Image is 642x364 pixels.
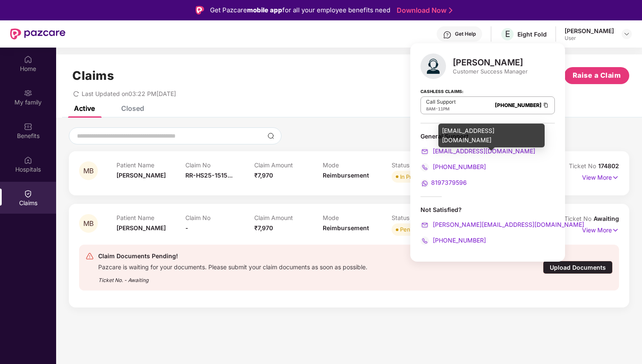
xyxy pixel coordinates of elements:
[420,221,429,229] img: svg+xml;base64,PHN2ZyB4bWxucz0iaHR0cDovL3d3dy53My5vcmcvMjAwMC9zdmciIHdpZHRoPSIyMCIgaGVpZ2h0PSIyMC...
[420,179,429,188] img: svg+xml;base64,PHN2ZyB4bWxucz0iaHR0cDovL3d3dy53My5vcmcvMjAwMC9zdmciIHdpZHRoPSIyMCIgaGVpZ2h0PSIyMC...
[98,271,367,284] div: Ticket No. - Awaiting
[564,67,629,84] button: Raise a Claim
[74,104,95,113] div: Active
[420,237,429,245] img: svg+xml;base64,PHN2ZyB4bWxucz0iaHR0cDovL3d3dy53My5vcmcvMjAwMC9zdmciIHdpZHRoPSIyMCIgaGVpZ2h0PSIyMC...
[598,162,619,169] span: 174802
[420,206,555,214] div: Not Satisfied?
[323,214,392,221] p: Mode
[438,106,449,111] span: 11PM
[543,102,549,109] img: Clipboard Icon
[565,35,614,42] div: User
[397,6,450,15] a: Download Now
[83,167,94,175] span: MB
[582,223,619,235] p: View More
[438,124,545,147] div: [EMAIL_ADDRESS][DOMAIN_NAME]
[98,251,367,261] div: Claim Documents Pending!
[24,122,32,131] img: svg+xml;base64,PHN2ZyBpZD0iQmVuZWZpdHMiIHhtbG5zPSJodHRwOi8vd3d3LnczLm9yZy8yMDAwL3N2ZyIgd2lkdGg9Ij...
[400,172,427,181] div: In Process
[431,147,535,155] span: [EMAIL_ADDRESS][DOMAIN_NAME]
[254,224,273,231] span: ₹7,970
[453,68,528,75] div: Customer Success Manager
[323,224,369,231] span: Reimbursement
[72,68,114,83] h1: Claims
[254,214,323,221] p: Claim Amount
[420,132,555,140] div: General Support
[254,161,323,169] p: Claim Amount
[505,29,510,39] span: E
[185,214,254,221] p: Claim No
[121,104,144,113] div: Closed
[185,161,254,169] p: Claim No
[24,156,32,164] img: svg+xml;base64,PHN2ZyBpZD0iSG9zcGl0YWxzIiB4bWxucz0iaHR0cDovL3d3dy53My5vcmcvMjAwMC9zdmciIHdpZHRoPS...
[420,163,486,170] a: [PHONE_NUMBER]
[85,252,94,260] img: svg+xml;base64,PHN2ZyB4bWxucz0iaHR0cDovL3d3dy53My5vcmcvMjAwMC9zdmciIHdpZHRoPSIyNCIgaGVpZ2h0PSIyNC...
[431,237,486,244] span: [PHONE_NUMBER]
[185,224,188,231] span: -
[431,179,467,186] span: 8197379596
[247,6,282,14] strong: mobile app
[426,99,456,105] p: Call Support
[83,220,94,227] span: MB
[420,221,584,228] a: [PERSON_NAME][EMAIL_ADDRESS][DOMAIN_NAME]
[564,215,594,222] span: Ticket No
[420,132,555,188] div: General Support
[73,90,79,97] span: redo
[420,237,486,244] a: [PHONE_NUMBER]
[543,261,613,274] div: Upload Documents
[426,105,456,112] div: -
[185,172,233,179] span: RR-HS25-1515...
[24,55,32,64] img: svg+xml;base64,PHN2ZyBpZD0iSG9tZSIgeG1sbnM9Imh0dHA6Ly93d3cudzMub3JnLzIwMDAvc3ZnIiB3aWR0aD0iMjAiIG...
[82,90,176,97] span: Last Updated on 03:22 PM[DATE]
[612,173,619,182] img: svg+xml;base64,PHN2ZyB4bWxucz0iaHR0cDovL3d3dy53My5vcmcvMjAwMC9zdmciIHdpZHRoPSIxNyIgaGVpZ2h0PSIxNy...
[612,226,619,235] img: svg+xml;base64,PHN2ZyB4bWxucz0iaHR0cDovL3d3dy53My5vcmcvMjAwMC9zdmciIHdpZHRoPSIxNyIgaGVpZ2h0PSIxNy...
[594,215,619,222] span: Awaiting
[116,161,185,169] p: Patient Name
[392,161,460,169] p: Status
[24,189,32,198] img: svg+xml;base64,PHN2ZyBpZD0iQ2xhaW0iIHhtbG5zPSJodHRwOi8vd3d3LnczLm9yZy8yMDAwL3N2ZyIgd2lkdGg9IjIwIi...
[449,6,452,15] img: Stroke
[565,27,614,35] div: [PERSON_NAME]
[420,147,429,156] img: svg+xml;base64,PHN2ZyB4bWxucz0iaHR0cDovL3d3dy53My5vcmcvMjAwMC9zdmciIHdpZHRoPSIyMCIgaGVpZ2h0PSIyMC...
[400,225,453,234] div: Pending Documents
[443,31,452,39] img: svg+xml;base64,PHN2ZyBpZD0iSGVscC0zMngzMiIgeG1sbnM9Imh0dHA6Ly93d3cudzMub3JnLzIwMDAvc3ZnIiB3aWR0aD...
[267,133,274,139] img: svg+xml;base64,PHN2ZyBpZD0iU2VhcmNoLTMyeDMyIiB4bWxucz0iaHR0cDovL3d3dy53My5vcmcvMjAwMC9zdmciIHdpZH...
[196,6,204,14] img: Logo
[210,5,390,15] div: Get Pazcare for all your employee benefits need
[420,86,463,96] strong: Cashless Claims:
[582,171,619,182] p: View More
[420,206,555,245] div: Not Satisfied?
[517,30,547,38] div: Eight Fold
[431,221,584,228] span: [PERSON_NAME][EMAIL_ADDRESS][DOMAIN_NAME]
[392,214,460,221] p: Status
[116,172,166,179] span: [PERSON_NAME]
[420,179,467,186] a: 8197379596
[116,224,166,231] span: [PERSON_NAME]
[431,163,486,170] span: [PHONE_NUMBER]
[495,102,542,108] a: [PHONE_NUMBER]
[623,31,630,37] img: svg+xml;base64,PHN2ZyBpZD0iRHJvcGRvd24tMzJ4MzIiIHhtbG5zPSJodHRwOi8vd3d3LnczLm9yZy8yMDAwL3N2ZyIgd2...
[455,31,476,37] div: Get Help
[116,214,185,221] p: Patient Name
[98,261,367,271] div: Pazcare is waiting for your documents. Please submit your claim documents as soon as possible.
[573,70,621,81] span: Raise a Claim
[24,89,32,97] img: svg+xml;base64,PHN2ZyB3aWR0aD0iMjAiIGhlaWdodD0iMjAiIHZpZXdCb3g9IjAgMCAyMCAyMCIgZmlsbD0ibm9uZSIgeG...
[254,172,273,179] span: ₹7,970
[420,54,446,79] img: svg+xml;base64,PHN2ZyB4bWxucz0iaHR0cDovL3d3dy53My5vcmcvMjAwMC9zdmciIHhtbG5zOnhsaW5rPSJodHRwOi8vd3...
[323,161,392,169] p: Mode
[323,172,369,179] span: Reimbursement
[569,162,598,169] span: Ticket No
[420,147,535,155] a: [EMAIL_ADDRESS][DOMAIN_NAME]
[420,163,429,172] img: svg+xml;base64,PHN2ZyB4bWxucz0iaHR0cDovL3d3dy53My5vcmcvMjAwMC9zdmciIHdpZHRoPSIyMCIgaGVpZ2h0PSIyMC...
[426,106,435,111] span: 8AM
[453,57,528,68] div: [PERSON_NAME]
[10,28,65,40] img: New Pazcare Logo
